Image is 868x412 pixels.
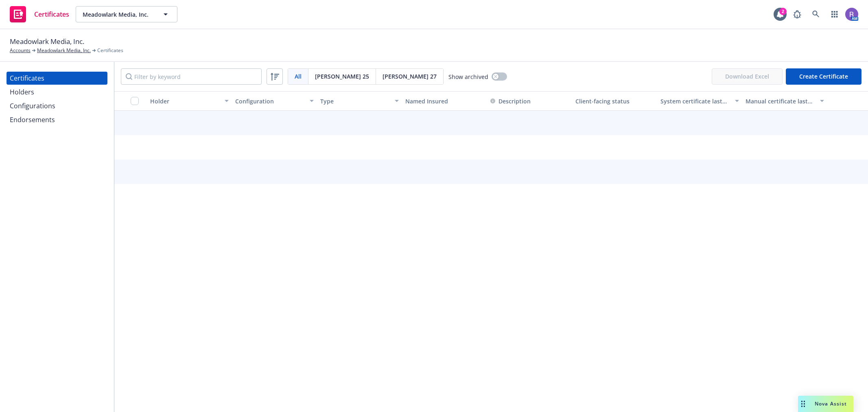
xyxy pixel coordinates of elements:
[798,396,853,412] button: Nova Assist
[660,97,730,105] div: System certificate last generated
[235,97,305,105] div: Configuration
[10,113,55,126] div: Endorsements
[10,99,55,112] div: Configurations
[383,72,437,81] span: [PERSON_NAME] 27
[826,6,843,22] a: Switch app
[150,97,220,105] div: Holder
[815,400,847,407] span: Nova Assist
[742,91,827,111] button: Manual certificate last generated
[320,97,390,105] div: Type
[490,97,531,105] button: Description
[10,85,34,99] div: Holders
[572,91,657,111] button: Client-facing status
[405,97,484,105] div: Named Insured
[83,10,153,19] span: Meadowlark Media, Inc.
[34,11,69,18] span: Certificates
[786,68,861,85] button: Create Certificate
[317,91,402,111] button: Type
[10,47,31,54] a: Accounts
[7,85,107,99] a: Holders
[7,72,107,85] a: Certificates
[779,8,787,15] div: 2
[402,91,487,111] button: Named Insured
[575,97,654,105] div: Client-facing status
[798,396,808,412] div: Drag to move
[657,91,742,111] button: System certificate last generated
[131,97,139,105] input: Select all
[37,47,91,54] a: Meadowlark Media, Inc.
[315,72,369,81] span: [PERSON_NAME] 25
[7,99,107,112] a: Configurations
[712,68,783,85] span: Download Excel
[845,8,858,21] img: photo
[295,72,302,81] span: All
[789,6,805,22] a: Report a Bug
[97,47,123,54] span: Certificates
[10,72,44,85] div: Certificates
[808,6,824,22] a: Search
[448,72,488,81] span: Show archived
[7,3,72,26] a: Certificates
[76,6,177,22] button: Meadowlark Media, Inc.
[121,68,262,85] input: Filter by keyword
[746,97,815,105] div: Manual certificate last generated
[10,36,84,47] span: Meadowlark Media, Inc.
[7,113,107,126] a: Endorsements
[232,91,317,111] button: Configuration
[147,91,232,111] button: Holder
